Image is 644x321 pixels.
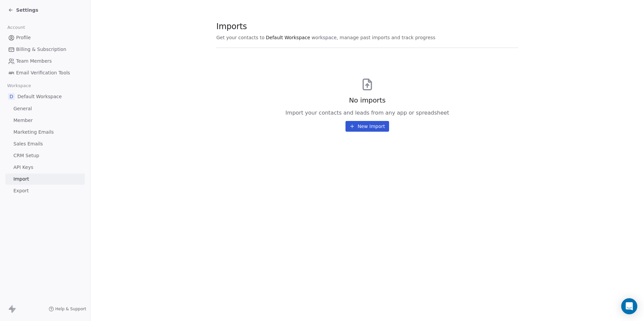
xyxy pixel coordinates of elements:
[16,34,31,41] span: Profile
[349,95,385,105] span: No imports
[5,174,85,185] a: Import
[216,34,265,41] span: Get your contacts to
[312,34,435,41] span: workspace, manage past imports and track progress
[5,162,85,173] a: API Keys
[13,117,33,124] span: Member
[5,127,85,138] a: Marketing Emails
[13,187,29,194] span: Export
[4,22,28,33] span: Account
[5,185,85,196] a: Export
[17,93,62,100] span: Default Workspace
[266,34,310,41] span: Default Workspace
[13,164,33,171] span: API Keys
[13,176,29,183] span: Import
[13,129,54,136] span: Marketing Emails
[8,7,38,13] a: Settings
[5,150,85,161] a: CRM Setup
[216,21,435,31] span: Imports
[285,109,449,117] span: Import your contacts and leads from any app or spreadsheet
[13,140,43,147] span: Sales Emails
[5,138,85,149] a: Sales Emails
[5,67,85,78] a: Email Verification Tools
[16,69,70,76] span: Email Verification Tools
[5,32,85,43] a: Profile
[621,298,637,314] div: Open Intercom Messenger
[16,46,66,53] span: Billing & Subscription
[5,103,85,114] a: General
[5,115,85,126] a: Member
[49,306,86,312] a: Help & Support
[5,56,85,67] a: Team Members
[345,121,389,132] button: New Import
[55,306,86,312] span: Help & Support
[4,81,34,91] span: Workspace
[16,58,52,65] span: Team Members
[16,7,38,13] span: Settings
[13,105,32,112] span: General
[13,152,39,159] span: CRM Setup
[5,44,85,55] a: Billing & Subscription
[8,93,15,100] span: D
